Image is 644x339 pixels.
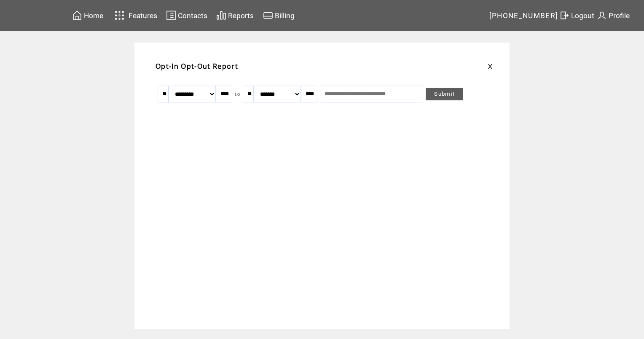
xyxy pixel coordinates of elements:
[71,9,105,22] a: Home
[559,10,569,21] img: exit.svg
[166,10,176,21] img: contacts.svg
[235,91,240,97] span: to
[228,11,254,20] span: Reports
[165,9,209,22] a: Contacts
[72,10,82,21] img: home.svg
[571,11,594,20] span: Logout
[262,9,296,22] a: Billing
[178,11,207,20] span: Contacts
[112,8,127,22] img: features.svg
[426,88,463,100] a: Submit
[129,11,157,20] span: Features
[263,10,273,21] img: creidtcard.svg
[489,11,558,20] span: [PHONE_NUMBER]
[596,9,631,22] a: Profile
[84,11,103,20] span: Home
[216,10,226,21] img: chart.svg
[156,62,238,71] span: Opt-In Opt-Out Report
[215,9,255,22] a: Reports
[609,11,630,20] span: Profile
[111,7,158,24] a: Features
[597,10,607,21] img: profile.svg
[275,11,295,20] span: Billing
[558,9,596,22] a: Logout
